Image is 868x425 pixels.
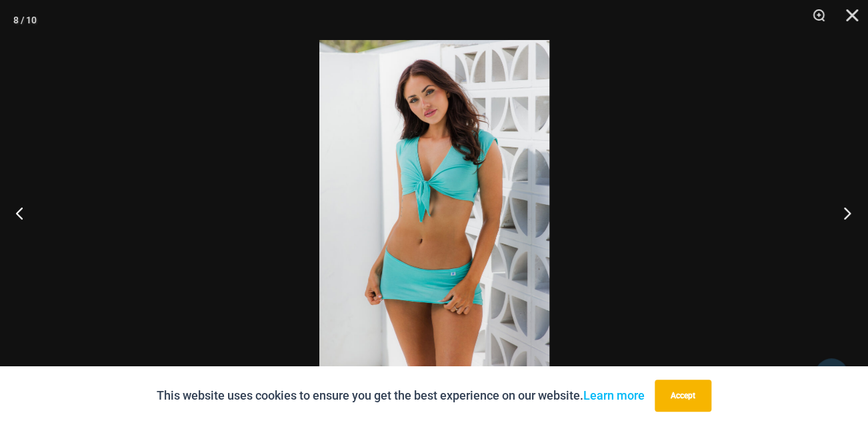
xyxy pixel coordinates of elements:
button: Accept [655,380,711,412]
button: Next [818,179,868,246]
p: This website uses cookies to ensure you get the best experience on our website. [157,386,645,406]
a: Learn more [583,388,645,402]
div: 8 / 10 [13,10,37,30]
img: Bahama Breeze Mint 9116 Crop Top 522 Skirt 03v2 [319,40,549,385]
